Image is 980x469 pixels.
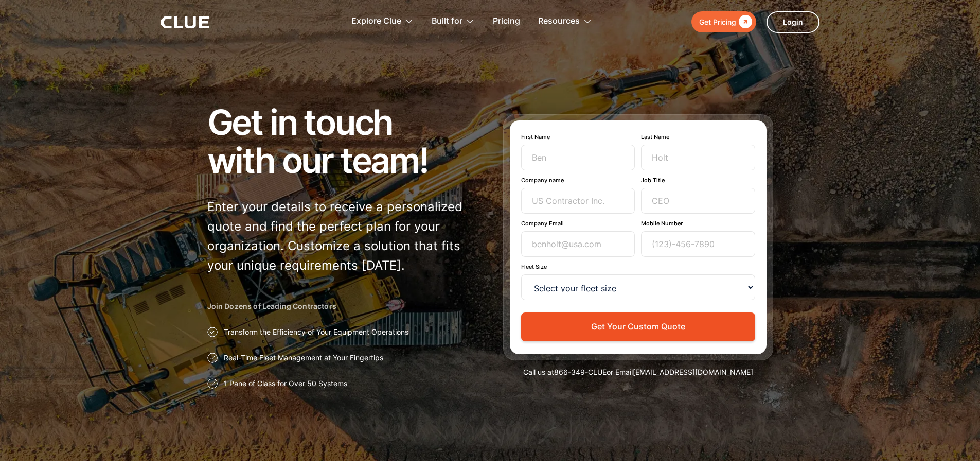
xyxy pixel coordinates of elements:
label: Company name [521,177,635,184]
label: Fleet Size [521,263,755,270]
h1: Get in touch with our team! [207,103,477,179]
label: First Name [521,133,635,141]
label: Job Title [641,177,755,184]
p: 1 Pane of Glass for Over 50 Systems [224,378,347,389]
a: [EMAIL_ADDRESS][DOMAIN_NAME] [633,368,753,376]
input: Holt [641,145,755,170]
input: Ben [521,145,635,170]
div: Built for [432,5,475,38]
a: Pricing [493,5,520,38]
a: Get Pricing [691,11,756,32]
p: Enter your details to receive a personalized quote and find the perfect plan for your organizatio... [207,197,477,275]
p: Transform the Efficiency of Your Equipment Operations [224,327,408,337]
img: Approval checkmark icon [207,378,218,389]
button: Get Your Custom Quote [521,312,755,341]
div: Resources [538,5,580,38]
input: US Contractor Inc. [521,188,635,214]
div: Call us at or Email [503,367,773,377]
p: Real-Time Fleet Management at Your Fingertips [224,353,383,363]
div:  [736,15,752,28]
label: Company Email [521,220,635,227]
label: Mobile Number [641,220,755,227]
input: benholt@usa.com [521,231,635,257]
div: Explore Clue [351,5,414,38]
input: (123)-456-7890 [641,231,755,257]
div: Built for [432,5,462,38]
div: Explore Clue [351,5,401,38]
h2: Join Dozens of Leading Contractors [207,301,477,311]
div: Resources [538,5,592,38]
img: Approval checkmark icon [207,327,218,337]
label: Last Name [641,133,755,141]
div: Get Pricing [699,15,736,28]
img: Approval checkmark icon [207,353,218,363]
a: 866-349-CLUE [554,368,607,376]
input: CEO [641,188,755,214]
a: Login [767,11,819,33]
